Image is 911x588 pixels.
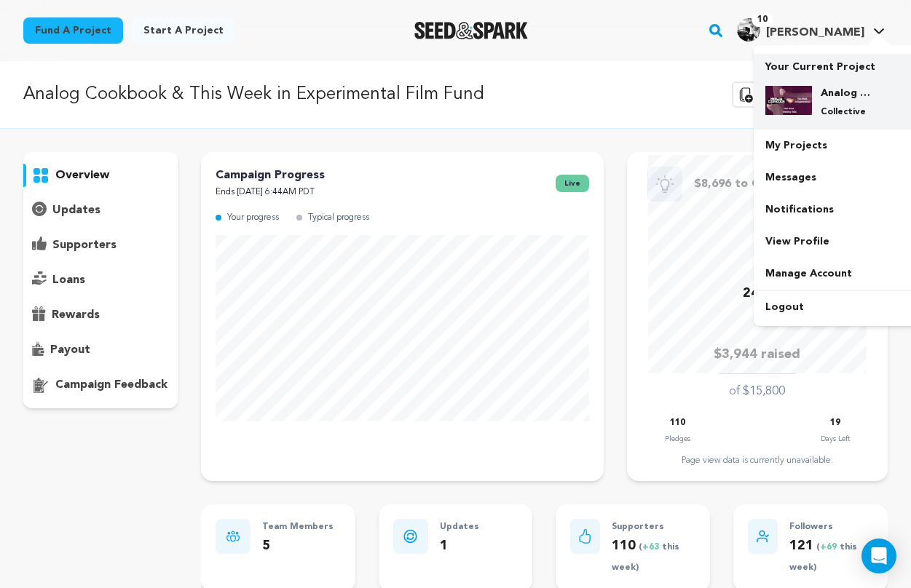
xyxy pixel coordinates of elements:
[23,17,123,44] a: Fund a project
[23,82,484,108] p: Analog Cookbook & This Week in Experimental Film Fund
[642,455,873,466] div: Page view data is currently unavailable.
[737,18,760,41] img: KatieRedScarlett.jpg
[729,383,785,400] p: of $15,800
[789,536,873,578] p: 121
[55,167,109,184] p: overview
[23,303,178,327] button: rewards
[23,338,178,362] button: payout
[734,15,888,46] span: Kate H.'s Profile
[414,22,529,39] img: Seed&Spark Logo Dark Mode
[766,27,864,39] span: [PERSON_NAME]
[52,306,100,324] p: rewards
[820,543,840,552] span: +69
[765,86,812,115] img: 5ec6005d8ea195fa.jpg
[52,271,85,289] p: loans
[440,536,479,557] p: 1
[642,543,662,552] span: +63
[52,237,117,254] p: supporters
[737,18,864,41] div: Kate H.'s Profile
[752,12,773,27] span: 10
[789,543,857,573] span: ( this week)
[821,86,873,100] h4: Analog Cookbook & This Week in Experimental Film Fund
[821,106,873,118] p: Collective
[23,373,178,397] button: campaign feedback
[830,415,840,432] p: 19
[556,175,589,192] span: live
[612,536,695,578] p: 110
[734,15,888,41] a: Kate H.'s Profile
[23,199,178,222] button: updates
[23,269,178,292] button: loans
[821,432,850,446] p: Days Left
[132,17,235,44] a: Start a project
[216,167,325,184] p: Campaign Progress
[612,519,695,536] p: Supporters
[414,22,529,39] a: Seed&Spark Homepage
[50,341,90,359] p: payout
[23,164,178,187] button: overview
[612,543,679,573] span: ( this week)
[308,210,369,226] p: Typical progress
[262,519,334,536] p: Team Members
[23,234,178,257] button: supporters
[670,415,685,432] p: 110
[743,283,772,304] p: 24%
[440,519,479,536] p: Updates
[52,202,100,219] p: updates
[216,184,325,201] p: Ends [DATE] 6:44AM PDT
[789,519,873,536] p: Followers
[765,54,905,74] p: Your Current Project
[861,539,896,573] div: Open Intercom Messenger
[227,210,279,226] p: Your progress
[765,54,905,130] a: Your Current Project Analog Cookbook & This Week in Experimental Film Fund Collective
[262,536,334,557] p: 5
[665,432,690,446] p: Pledges
[55,376,167,394] p: campaign feedback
